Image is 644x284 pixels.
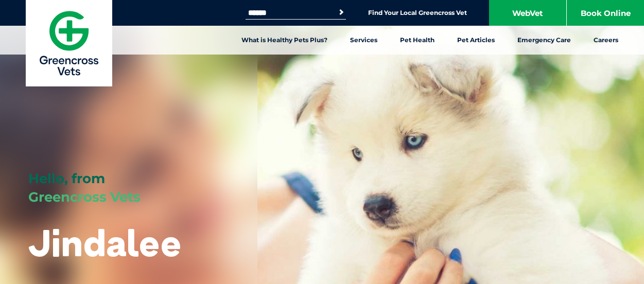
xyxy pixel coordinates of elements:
[368,9,467,17] a: Find Your Local Greencross Vet
[389,26,446,55] a: Pet Health
[582,26,630,55] a: Careers
[28,222,182,263] h1: Jindalee
[28,189,141,205] span: Greencross Vets
[446,26,506,55] a: Pet Articles
[230,26,339,55] a: What is Healthy Pets Plus?
[336,7,346,17] button: Search
[28,170,105,187] span: Hello, from
[339,26,389,55] a: Services
[506,26,582,55] a: Emergency Care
